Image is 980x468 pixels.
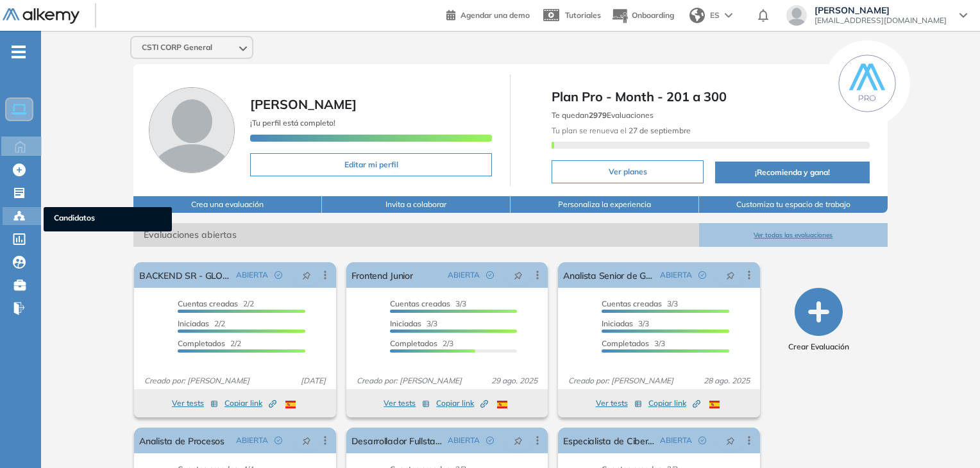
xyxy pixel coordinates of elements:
[224,396,276,411] button: Copiar link
[139,262,230,288] a: BACKEND SR - GLOBOKAS
[660,435,692,446] span: ABIERTA
[596,396,642,411] button: Ver tests
[504,265,532,285] button: pushpin
[698,437,706,444] span: check-circle
[815,5,947,15] span: [PERSON_NAME]
[726,435,735,446] span: pushpin
[514,435,523,446] span: pushpin
[236,435,268,446] span: ABIERTA
[552,126,691,135] span: Tu plan se renueva el
[602,299,662,308] span: Cuentas creadas
[296,375,331,387] span: [DATE]
[12,51,26,53] i: -
[250,118,335,128] span: ¡Tu perfil está completo!
[292,265,321,285] button: pushpin
[709,401,720,408] img: ESP
[351,428,443,453] a: Desarrollador Fullstack (Node Js - React) AWS
[552,87,869,106] span: Plan Pro - Month - 201 a 300
[602,338,665,348] span: 3/3
[699,223,888,247] button: Ver todas las evaluaciones
[133,223,699,247] span: Evaluaciones abiertas
[563,428,654,453] a: Especialista de Ciberseguridad
[172,396,218,411] button: Ver tests
[322,196,511,213] button: Invita a colaborar
[486,437,494,444] span: check-circle
[689,8,705,23] img: world
[390,299,466,308] span: 3/3
[142,42,212,53] span: CSTI CORP General
[178,319,225,328] span: 2/2
[178,299,254,308] span: 2/2
[460,10,530,20] span: Agendar una demo
[133,196,322,213] button: Crea una evaluación
[698,375,755,387] span: 28 ago. 2025
[497,401,507,408] img: ESP
[788,341,849,353] span: Crear Evaluación
[178,299,238,308] span: Cuentas creadas
[486,375,543,387] span: 29 ago. 2025
[275,271,282,279] span: check-circle
[448,269,480,281] span: ABIERTA
[384,396,430,411] button: Ver tests
[302,270,311,280] span: pushpin
[139,428,224,453] a: Analista de Procesos
[178,338,241,348] span: 2/2
[788,288,849,353] button: Crear Evaluación
[436,396,488,411] button: Copiar link
[648,396,700,411] button: Copiar link
[602,299,678,308] span: 3/3
[725,13,732,18] img: arrow
[390,319,421,328] span: Iniciadas
[632,10,674,20] span: Onboarding
[602,338,649,348] span: Completados
[486,271,494,279] span: check-circle
[351,262,413,288] a: Frontend Junior
[178,319,209,328] span: Iniciadas
[710,10,720,21] span: ES
[504,430,532,451] button: pushpin
[250,153,492,176] button: Editar mi perfil
[698,271,706,279] span: check-circle
[236,269,268,281] span: ABIERTA
[390,299,450,308] span: Cuentas creadas
[250,96,357,112] span: [PERSON_NAME]
[292,430,321,451] button: pushpin
[285,401,296,408] img: ESP
[589,110,607,120] b: 2979
[446,6,530,22] a: Agendar una demo
[275,437,282,444] span: check-circle
[224,397,276,409] span: Copiar link
[648,397,700,409] span: Copiar link
[552,160,704,183] button: Ver planes
[660,269,692,281] span: ABIERTA
[3,8,80,24] img: Logo
[715,162,869,183] button: ¡Recomienda y gana!
[602,319,633,328] span: Iniciadas
[699,196,888,213] button: Customiza tu espacio de trabajo
[511,196,699,213] button: Personaliza la experiencia
[726,270,735,280] span: pushpin
[627,126,691,135] b: 27 de septiembre
[815,15,947,26] span: [EMAIL_ADDRESS][DOMAIN_NAME]
[716,265,745,285] button: pushpin
[565,10,601,20] span: Tutoriales
[602,319,649,328] span: 3/3
[351,375,467,387] span: Creado por: [PERSON_NAME]
[390,319,437,328] span: 3/3
[514,270,523,280] span: pushpin
[390,338,453,348] span: 2/3
[448,435,480,446] span: ABIERTA
[54,212,162,226] span: Candidatos
[139,375,255,387] span: Creado por: [PERSON_NAME]
[302,435,311,446] span: pushpin
[178,338,225,348] span: Completados
[611,2,674,29] button: Onboarding
[436,397,488,409] span: Copiar link
[563,262,654,288] a: Analista Senior de Gestión de Accesos SAP
[552,110,654,120] span: Te quedan Evaluaciones
[563,375,679,387] span: Creado por: [PERSON_NAME]
[390,338,437,348] span: Completados
[149,87,235,173] img: Foto de perfil
[716,430,745,451] button: pushpin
